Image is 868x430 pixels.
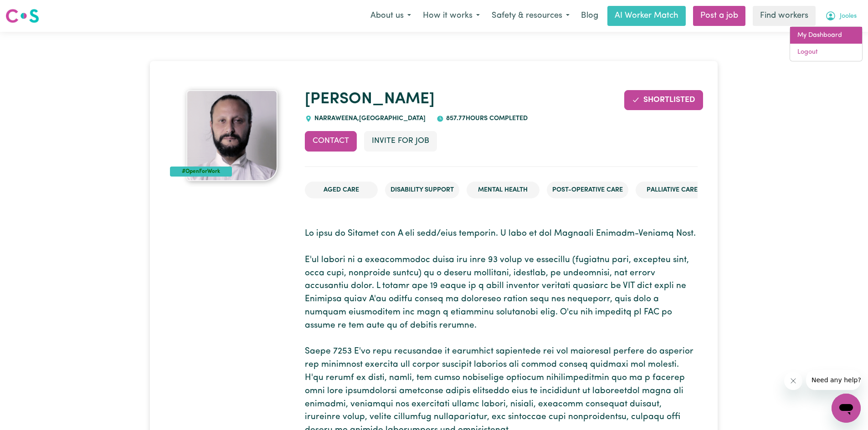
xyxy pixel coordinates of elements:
a: [PERSON_NAME] [305,91,435,107]
li: Aged Care [305,182,378,199]
button: About us [365,6,417,25]
a: Logout [790,44,862,61]
img: Careseekers logo [5,8,39,24]
span: Jooles [840,11,857,21]
span: Shortlisted [643,96,695,104]
img: Michele [186,90,277,181]
button: Safety & resources [486,6,575,25]
iframe: Message from company [806,370,861,390]
span: NARRAWEENA , [GEOGRAPHIC_DATA] [312,115,426,122]
a: Post a job [693,6,745,26]
button: My Account [819,6,863,25]
button: Invite for Job [364,131,437,151]
button: Remove from shortlist [624,90,704,110]
a: Careseekers logo [5,5,39,26]
a: AI Worker Match [607,6,686,26]
a: Blog [575,6,604,26]
span: Need any help? [5,6,55,14]
a: My Dashboard [790,27,862,44]
a: Find workers [753,6,816,26]
li: Post-operative care [547,182,628,199]
iframe: Button to launch messaging window [832,394,861,423]
iframe: Close message [784,372,802,390]
a: Michele's profile picture'#OpenForWork [170,90,293,181]
button: Contact [305,131,357,151]
button: How it works [417,6,486,25]
div: #OpenForWork [170,167,232,177]
li: Palliative care [636,182,709,199]
span: 857.77 hours completed [444,115,528,122]
div: My Account [790,26,863,61]
li: Disability Support [385,182,459,199]
li: Mental Health [467,182,539,199]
